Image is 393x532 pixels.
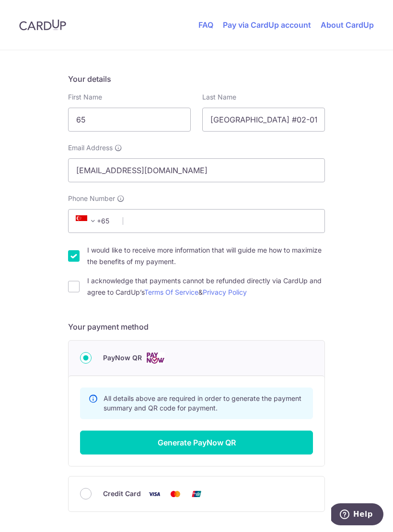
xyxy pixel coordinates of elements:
img: Mastercard [166,488,185,500]
img: Cards logo [146,352,165,364]
div: Credit Card Visa Mastercard Union Pay [80,488,313,500]
label: I acknowledge that payments cannot be refunded directly via CardUp and agree to CardUp’s & [87,275,325,298]
iframe: Opens a widget where you can find more information [331,503,383,527]
input: Last name [202,108,325,132]
label: I would like to receive more information that will guide me how to maximize the benefits of my pa... [87,244,325,267]
div: PayNow QR Cards logo [80,352,313,364]
label: Last Name [202,92,236,102]
input: First name [68,108,191,132]
span: +65 [73,215,116,227]
img: Visa [145,488,164,500]
span: +65 [76,215,99,227]
h5: Your details [68,73,325,85]
a: Pay via CardUp account [223,20,311,30]
a: FAQ [198,20,213,30]
span: PayNow QR [103,352,142,364]
span: All details above are required in order to generate the payment summary and QR code for payment. [104,394,301,412]
input: Email address [68,158,325,182]
a: Privacy Policy [203,288,247,296]
h5: Your payment method [68,321,325,332]
img: CardUp [19,19,66,31]
span: Phone Number [68,194,115,203]
a: About CardUp [321,20,374,30]
a: Terms Of Service [144,288,198,296]
button: Generate PayNow QR [80,431,313,454]
label: First Name [68,92,102,102]
img: Union Pay [187,488,206,500]
span: Credit Card [103,488,141,499]
span: Email Address [68,143,113,153]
